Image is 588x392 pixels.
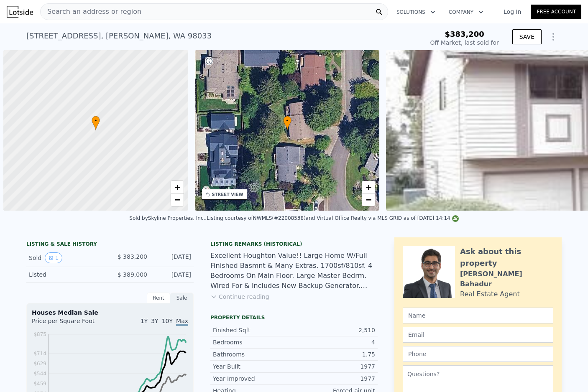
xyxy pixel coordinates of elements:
div: Year Improved [213,374,294,383]
a: Zoom in [362,181,375,193]
span: Max [176,318,188,326]
span: $ 389,000 [118,271,147,278]
div: [PERSON_NAME] Bahadur [460,269,553,289]
div: Listing courtesy of NWMLS (#22008538) and Virtual Office Realty via MLS GRID as of [DATE] 14:14 [207,215,459,221]
button: View historical data [45,252,62,263]
a: Zoom out [362,193,375,206]
div: Sale [170,293,194,303]
input: Phone [403,346,553,362]
span: $ 383,200 [118,253,147,260]
div: Bathrooms [213,350,294,359]
div: [DATE] [154,270,191,279]
div: Real Estate Agent [460,289,520,299]
div: Listed [29,270,103,279]
tspan: $875 [33,331,46,337]
div: 1977 [294,374,375,383]
img: Lotside [7,6,33,18]
div: Ask about this property [460,246,553,269]
div: Price per Square Foot [32,317,110,330]
span: • [92,117,100,125]
input: Email [403,327,553,343]
div: Bedrooms [213,338,294,346]
span: $383,200 [445,30,484,38]
a: Zoom out [171,193,184,206]
div: [DATE] [154,252,191,263]
tspan: $544 [33,371,46,377]
div: Sold by Skyline Properties, Inc. . [129,215,207,221]
button: Continue reading [210,293,269,301]
tspan: $629 [33,361,46,367]
img: NWMLS Logo [452,215,459,222]
div: Excellent Houghton Value!! Large Home W/Full Finished Basmnt & Many Extras. 1700sf/810sf. 4 Bedro... [210,251,378,291]
div: LISTING & SALE HISTORY [26,241,194,249]
div: 4 [294,338,375,346]
div: Houses Median Sale [32,308,188,317]
div: Property details [210,314,378,321]
button: SAVE [512,29,542,44]
span: 10Y [162,318,173,324]
div: Finished Sqft [213,326,294,334]
button: Company [442,5,490,20]
div: Rent [147,293,170,303]
div: [STREET_ADDRESS] , [PERSON_NAME] , WA 98033 [26,30,212,42]
span: + [366,182,371,192]
input: Name [403,308,553,323]
span: 1Y [141,318,148,324]
a: Zoom in [171,181,184,193]
span: 3Y [151,318,158,324]
div: Listing Remarks (Historical) [210,241,378,247]
div: 1.75 [294,350,375,359]
tspan: $459 [33,381,46,387]
span: • [283,117,291,125]
div: STREET VIEW [212,191,243,198]
span: Search an address or region [41,7,141,17]
tspan: $714 [33,351,46,356]
div: Sold [29,252,103,263]
a: Log In [493,8,531,16]
div: • [283,116,291,130]
div: Year Built [213,362,294,371]
button: Show Options [545,28,562,45]
span: − [174,194,180,205]
div: • [92,116,100,130]
button: Solutions [390,5,442,20]
a: Free Account [531,5,581,19]
div: 2,510 [294,326,375,334]
div: 1977 [294,362,375,371]
span: − [366,194,371,205]
div: Off Market, last sold for [430,38,499,47]
span: + [174,182,180,192]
